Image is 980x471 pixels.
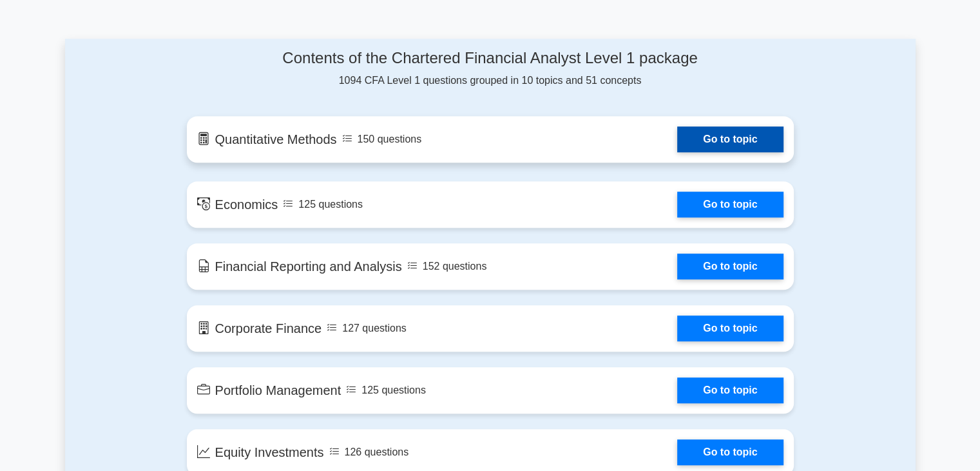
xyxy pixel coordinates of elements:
a: Go to topic [677,316,783,341]
a: Go to topic [677,192,783,217]
a: Go to topic [677,126,783,152]
div: 1094 CFA Level 1 questions grouped in 10 topics and 51 concepts [187,49,794,88]
a: Go to topic [677,439,783,465]
a: Go to topic [677,254,783,279]
a: Go to topic [677,377,783,403]
h4: Contents of the Chartered Financial Analyst Level 1 package [187,49,794,68]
